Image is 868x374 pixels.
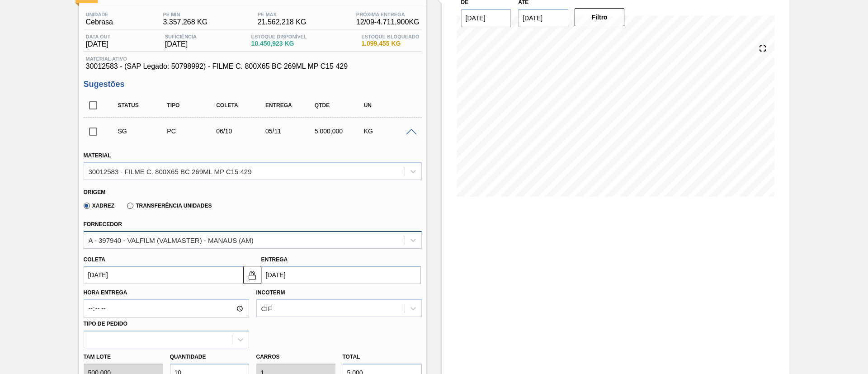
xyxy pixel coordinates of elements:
[170,354,206,360] label: Quantidade
[263,128,318,135] div: 05/11/2025
[258,12,307,17] span: PE MAX
[256,354,280,360] label: Carros
[518,9,568,27] input: dd/mm/yyyy
[251,34,307,39] span: Estoque Disponível
[163,12,208,17] span: PE MIN
[356,18,420,26] span: 12/09 - 4.711,900 KG
[116,102,170,109] div: Status
[461,9,511,27] input: dd/mm/yyyy
[84,256,105,263] label: Coleta
[84,203,115,209] label: Xadrez
[86,18,113,26] span: Cebrasa
[84,189,106,195] label: Origem
[261,305,272,312] div: CIF
[165,128,219,135] div: Pedido de Compra
[214,128,269,135] div: 06/10/2025
[251,40,307,47] span: 10.450,923 KG
[258,18,307,26] span: 21.562,218 KG
[243,266,261,284] button: locked
[84,321,127,327] label: Tipo de pedido
[312,128,367,135] div: 5.000,000
[165,34,197,39] span: Suficiência
[247,270,258,280] img: locked
[165,40,197,48] span: [DATE]
[84,266,243,284] input: dd/mm/yyyy
[261,266,421,284] input: dd/mm/yyyy
[84,286,249,299] label: Hora Entrega
[214,102,269,109] div: Coleta
[165,102,219,109] div: Tipo
[261,256,288,263] label: Entrega
[127,203,212,209] label: Transferência Unidades
[343,354,360,360] label: Total
[86,62,420,71] span: 30012583 - (SAP Legado: 50798992) - FILME C. 800X65 BC 269ML MP C15 429
[263,102,318,109] div: Entrega
[84,80,422,89] h3: Sugestões
[84,221,122,227] label: Fornecedor
[86,40,111,48] span: [DATE]
[86,56,420,62] span: Material ativo
[84,350,163,364] label: Tam lote
[84,152,111,159] label: Material
[362,128,416,135] div: KG
[86,34,111,39] span: Data out
[86,12,113,17] span: Unidade
[163,18,208,26] span: 3.357,268 KG
[361,34,419,39] span: Estoque Bloqueado
[89,236,254,244] div: A - 397940 - VALFILM (VALMASTER) - MANAUS (AM)
[362,102,416,109] div: UN
[575,8,625,26] button: Filtro
[312,102,367,109] div: Qtde
[256,289,285,296] label: Incoterm
[356,12,420,17] span: Próxima Entrega
[116,128,170,135] div: Sugestão Criada
[89,167,252,175] div: 30012583 - FILME C. 800X65 BC 269ML MP C15 429
[361,40,419,47] span: 1.099,455 KG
